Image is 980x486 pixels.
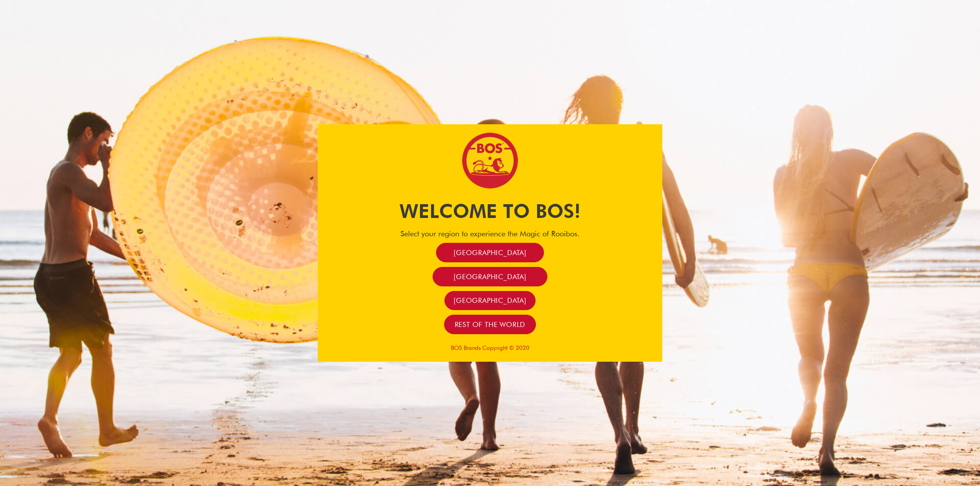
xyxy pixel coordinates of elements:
[444,315,536,334] a: Rest of the world
[318,345,662,351] p: BOS Brands Copyright © 2020
[461,132,519,189] img: Bos Brands
[433,267,547,286] a: [GEOGRAPHIC_DATA]
[318,198,662,224] h1: Welcome to BOS!
[455,320,526,329] span: Rest of the world
[454,296,526,305] span: [GEOGRAPHIC_DATA]
[436,243,544,262] a: [GEOGRAPHIC_DATA]
[318,229,662,238] h4: Select your region to experience the Magic of Rooibos.
[444,291,536,310] a: [GEOGRAPHIC_DATA]
[454,248,526,257] span: [GEOGRAPHIC_DATA]
[454,272,526,281] span: [GEOGRAPHIC_DATA]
